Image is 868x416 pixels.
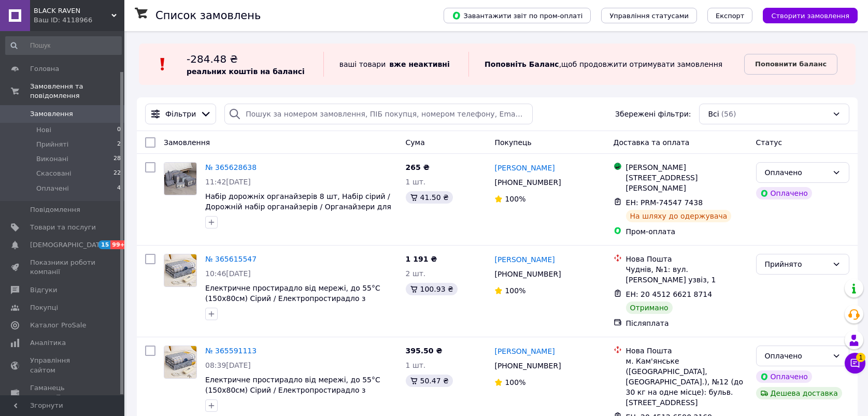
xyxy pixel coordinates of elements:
[756,138,782,147] span: Статус
[164,163,196,195] img: Фото товару
[505,378,525,386] span: 100%
[615,109,691,119] span: Збережені фільтри:
[113,169,121,178] span: 22
[36,140,68,149] span: Прийняті
[765,350,828,362] div: Оплачено
[626,173,748,193] div: [STREET_ADDRESS][PERSON_NAME]
[187,67,305,76] b: реальних коштів на балансі
[406,347,443,355] span: 395.50 ₴
[30,223,96,232] span: Товари та послуги
[609,12,689,20] span: Управління статусами
[505,195,525,203] span: 100%
[492,358,563,373] div: [PHONE_NUMBER]
[164,162,197,195] a: Фото товару
[36,125,51,135] span: Нові
[763,8,858,23] button: Створити замовлення
[224,104,533,124] input: Пошук за номером замовлення, ПІБ покупця, номером телефону, Email, номером накладної
[626,290,713,298] span: ЕН: 20 4512 6621 8714
[164,254,197,287] a: Фото товару
[468,52,744,77] div: , щоб продовжити отримувати замовлення
[110,240,127,249] span: 99+
[626,254,748,264] div: Нова Пошта
[626,198,703,207] span: ЕН: PRM-74547 7438
[406,375,453,387] div: 50.47 ₴
[505,286,525,295] span: 100%
[30,383,96,402] span: Гаманець компанії
[205,163,257,171] a: № 365628638
[205,347,257,355] a: № 365591113
[30,109,73,119] span: Замовлення
[452,11,582,20] span: Завантажити звіт по пром-оплаті
[117,184,121,193] span: 4
[98,240,110,249] span: 15
[205,361,251,369] span: 08:39[DATE]
[756,187,812,199] div: Оплачено
[492,267,563,281] div: [PHONE_NUMBER]
[601,8,697,23] button: Управління статусами
[756,387,842,399] div: Дешева доставка
[155,56,170,72] img: :exclamation:
[494,346,554,356] a: [PERSON_NAME]
[744,54,837,75] a: Поповнити баланс
[30,285,57,295] span: Відгуки
[30,321,86,330] span: Каталог ProSale
[30,205,80,214] span: Повідомлення
[708,109,719,119] span: Всі
[721,110,736,118] span: (56)
[164,138,210,147] span: Замовлення
[626,162,748,173] div: [PERSON_NAME]
[845,353,865,374] button: Чат з покупцем1
[626,356,748,408] div: м. Кам'янське ([GEOGRAPHIC_DATA], [GEOGRAPHIC_DATA].), №12 (до 30 кг на одне місце): бульв. [STRE...
[389,60,450,68] b: вже неактивні
[707,8,753,23] button: Експорт
[30,356,96,375] span: Управління сайтом
[626,264,748,285] div: Чуднів, №1: вул. [PERSON_NAME] узвіз, 1
[205,192,391,221] a: Набір дорожніх органайзерів 8 шт, Набір сірий / Дорожній набір органайзерів / Органайзери для под...
[5,36,122,55] input: Пошук
[164,346,196,378] img: Фото товару
[755,60,827,68] b: Поповнити баланс
[406,191,453,204] div: 41.50 ₴
[752,11,858,19] a: Створити замовлення
[117,125,121,135] span: 0
[494,138,531,147] span: Покупець
[164,346,197,379] a: Фото товару
[36,184,69,193] span: Оплачені
[406,269,426,278] span: 2 шт.
[406,255,437,263] span: 1 191 ₴
[165,109,196,119] span: Фільтри
[117,140,121,149] span: 2
[36,154,68,164] span: Виконані
[626,302,673,314] div: Отримано
[626,226,748,237] div: Пром-оплата
[34,6,111,16] span: BLACK RAVEN
[30,338,66,348] span: Аналітика
[30,240,107,250] span: [DEMOGRAPHIC_DATA]
[756,370,812,383] div: Оплачено
[205,284,380,313] span: Електричне простирадло від мережі, до 55°С (150х80см) Сірий / Електропростирадло з підігрівом / Т...
[164,254,196,286] img: Фото товару
[626,210,732,222] div: На шляху до одержувача
[30,258,96,277] span: Показники роботи компанії
[626,318,748,328] div: Післяплата
[406,361,426,369] span: 1 шт.
[205,376,380,405] a: Електричне простирадло від мережі, до 55°С (150х80см) Сірий / Електропростирадло з підігрівом / Т...
[323,52,468,77] div: ваші товари
[406,283,458,295] div: 100.93 ₴
[187,53,238,65] span: -284.48 ₴
[716,12,745,20] span: Експорт
[765,167,828,178] div: Оплачено
[30,64,59,74] span: Головна
[444,8,591,23] button: Завантажити звіт по пром-оплаті
[494,254,554,265] a: [PERSON_NAME]
[205,178,251,186] span: 11:42[DATE]
[494,163,554,173] a: [PERSON_NAME]
[406,178,426,186] span: 1 шт.
[113,154,121,164] span: 28
[485,60,559,68] b: Поповніть Баланс
[30,303,58,312] span: Покупці
[626,346,748,356] div: Нова Пошта
[406,163,430,171] span: 265 ₴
